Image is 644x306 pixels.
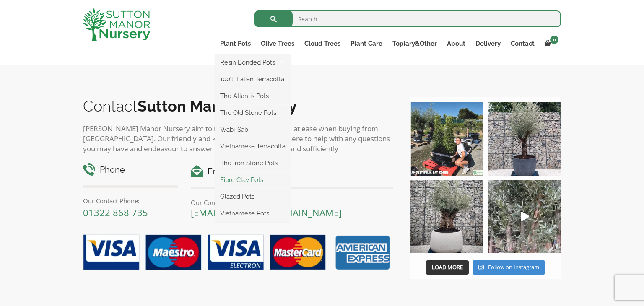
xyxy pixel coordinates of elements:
img: Check out this beauty we potted at our nursery today ❤️‍🔥 A huge, ancient gnarled Olive tree plan... [410,180,483,253]
a: Wabi-Sabi [215,123,291,136]
h2: Contact [83,97,393,115]
input: Search... [254,10,561,27]
a: 0 [540,38,561,49]
a: Fibre Clay Pots [215,174,291,186]
a: Topiary&Other [387,38,442,49]
a: Olive Trees [256,38,299,49]
a: Resin Bonded Pots [215,56,291,69]
span: Load More [432,263,463,271]
a: Instagram Follow on Instagram [473,260,545,275]
svg: Instagram [478,264,484,270]
button: Load More [426,260,469,275]
img: New arrivals Monday morning of beautiful olive trees 🤩🤩 The weather is beautiful this summer, gre... [488,180,561,253]
a: 100% Italian Terracotta [215,73,291,86]
a: Glazed Pots [215,190,291,203]
a: Plant Care [345,38,387,49]
img: A beautiful multi-stem Spanish Olive tree potted in our luxurious fibre clay pots 😍😍 [488,102,561,176]
a: Contact [506,38,540,49]
a: About [442,38,470,49]
a: Plant Pots [215,38,256,49]
h4: Email [191,165,393,178]
a: Play [488,180,561,253]
h4: Phone [83,163,178,176]
img: logo [83,8,150,41]
b: Sutton Manor Nursery [138,97,297,115]
svg: Play [521,212,529,221]
img: Our elegant & picturesque Angustifolia Cones are an exquisite addition to your Bay Tree collectio... [410,102,483,176]
a: Vietnamese Pots [215,207,291,220]
a: Delivery [470,38,506,49]
a: The Old Stone Pots [215,106,291,119]
span: Follow on Instagram [488,263,539,271]
p: Our Contact Email: [191,197,393,207]
a: [EMAIL_ADDRESS][DOMAIN_NAME] [191,206,342,219]
p: [PERSON_NAME] Manor Nursery aim to make all customers feel at ease when buying from [GEOGRAPHIC_D... [83,124,393,154]
a: Vietnamese Terracotta [215,140,291,153]
a: The Atlantis Pots [215,90,291,102]
p: Our Contact Phone: [83,196,178,206]
a: The Iron Stone Pots [215,157,291,169]
a: 01322 868 735 [83,206,148,219]
img: payment-options.png [77,230,393,276]
span: 0 [550,36,558,44]
a: Cloud Trees [299,38,345,49]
